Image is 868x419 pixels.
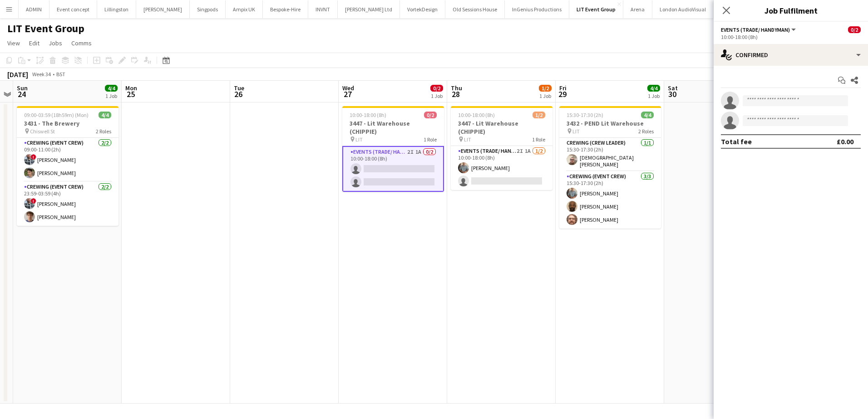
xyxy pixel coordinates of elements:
h1: LIT Event Group [7,22,84,35]
span: 0/2 [424,112,437,118]
span: 29 [558,89,567,99]
span: ! [31,154,36,160]
div: Total fee [721,137,752,146]
span: ! [31,198,36,204]
button: LIT Event Group [569,0,623,18]
div: 1 Job [648,93,660,99]
span: Tue [234,84,244,92]
button: Ampix UK [226,0,263,18]
span: 4/4 [641,112,654,118]
span: Mon [125,84,137,92]
a: View [4,37,24,49]
button: ADMIN [19,0,49,18]
app-job-card: 10:00-18:00 (8h)1/23447 - Lit Warehouse (CHIPPIE) LIT1 RoleEvents (Trade/ Handyman)2I1A1/210:00-1... [451,106,552,190]
span: 1/2 [539,85,552,92]
button: Events (Trade/ Handyman) [721,26,797,33]
app-card-role: Events (Trade/ Handyman)2I1A1/210:00-18:00 (8h)[PERSON_NAME] [451,146,552,190]
span: 26 [232,89,244,99]
span: 28 [449,89,462,99]
span: Chiswell St [30,128,55,135]
span: Sat [668,84,678,92]
div: 1 Job [105,93,117,99]
span: Week 34 [30,71,53,78]
span: 2 Roles [96,128,111,135]
h3: 3431 - The Brewery [17,119,118,127]
span: 1 Role [424,136,437,143]
app-job-card: 09:00-03:59 (18h59m) (Mon)4/43431 - The Brewery Chiswell St2 RolesCrewing (Event Crew)2/209:00-11... [17,106,118,226]
span: 0/2 [430,85,443,92]
app-card-role: Crewing (Event Crew)2/209:00-11:00 (2h)![PERSON_NAME][PERSON_NAME] [17,138,118,182]
button: VortekDesign [400,0,445,18]
button: Singpods [190,0,226,18]
app-card-role: Crewing (Event Crew)2/223:59-03:59 (4h)![PERSON_NAME][PERSON_NAME] [17,182,118,226]
div: £0.00 [837,137,853,146]
div: 1 Job [431,93,443,99]
button: Old Sessions House [445,0,505,18]
span: 30 [666,89,678,99]
span: Thu [451,84,462,92]
app-card-role: Crewing (Crew Leader)1/115:30-17:30 (2h)[DEMOGRAPHIC_DATA][PERSON_NAME] [559,138,661,171]
span: 1/2 [533,112,545,118]
span: 27 [341,89,354,99]
button: Lillingston [97,0,136,18]
div: 1 Job [539,93,551,99]
a: Jobs [45,37,66,49]
span: 15:30-17:30 (2h) [567,112,603,118]
a: Edit [25,37,43,49]
span: 1 Role [532,136,545,143]
button: Bespoke-Hire [263,0,308,18]
h3: 3447 - Lit Warehouse (CHIPPIE) [342,119,444,136]
span: Sun [17,84,28,92]
span: 0/2 [848,26,861,33]
span: 4/4 [99,112,111,118]
span: View [7,39,20,47]
button: INVNT [308,0,338,18]
app-job-card: 15:30-17:30 (2h)4/43432 - PEND Lit Warehouse LIT2 RolesCrewing (Crew Leader)1/115:30-17:30 (2h)[D... [559,106,661,229]
div: [DATE] [7,70,28,79]
span: 4/4 [647,85,660,92]
span: LIT [355,136,363,143]
app-card-role: Crewing (Event Crew)3/315:30-17:30 (2h)[PERSON_NAME][PERSON_NAME][PERSON_NAME] [559,171,661,229]
h3: Job Fulfilment [714,5,868,16]
button: Arena [623,0,652,18]
h3: 3432 - PEND Lit Warehouse [559,119,661,127]
span: 4/4 [105,85,118,92]
h3: 3447 - Lit Warehouse (CHIPPIE) [451,119,552,136]
span: 10:00-18:00 (8h) [350,112,386,118]
button: Event concept [49,0,97,18]
div: BST [56,71,65,78]
span: 2 Roles [638,128,654,135]
span: Events (Trade/ Handyman) [721,26,790,33]
span: Fri [559,84,567,92]
span: 24 [15,89,28,99]
span: LIT [464,136,471,143]
button: London AudioVisual [652,0,714,18]
span: Wed [342,84,354,92]
app-card-role: Events (Trade/ Handyman)2I1A0/210:00-18:00 (8h) [342,146,444,192]
div: Confirmed [714,44,868,66]
span: Jobs [49,39,62,47]
span: 10:00-18:00 (8h) [458,112,495,118]
button: [PERSON_NAME] Ltd [338,0,400,18]
span: Edit [29,39,39,47]
div: 10:00-18:00 (8h) [721,34,861,40]
app-job-card: 10:00-18:00 (8h)0/23447 - Lit Warehouse (CHIPPIE) LIT1 RoleEvents (Trade/ Handyman)2I1A0/210:00-1... [342,106,444,192]
span: 09:00-03:59 (18h59m) (Mon) [24,112,89,118]
span: 25 [124,89,137,99]
span: Comms [71,39,92,47]
span: LIT [572,128,580,135]
button: [PERSON_NAME] [136,0,190,18]
a: Comms [68,37,95,49]
button: InGenius Productions [505,0,569,18]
